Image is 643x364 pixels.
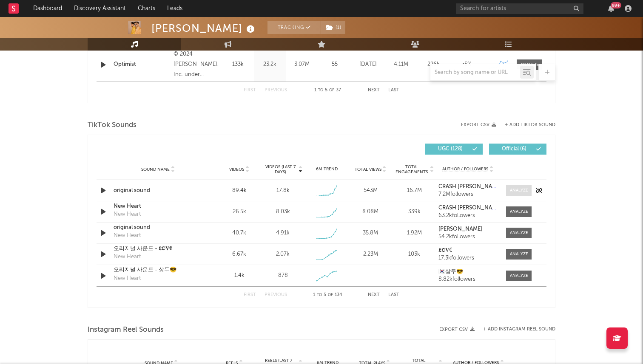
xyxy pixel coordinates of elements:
strong: [PERSON_NAME] [438,226,482,232]
span: to [317,293,322,297]
div: <5% [452,60,481,69]
strong: 🇰🇷상두😎 [438,269,463,274]
button: + Add TikTok Sound [505,123,555,127]
div: 16.7M [395,186,434,195]
div: New Heart [114,210,141,219]
button: Export CSV [439,327,475,332]
div: + Add Instagram Reel Sound [475,327,555,332]
button: UGC(128) [425,144,483,155]
span: Instagram Reel Sounds [88,325,164,335]
div: 54.2k followers [438,234,498,240]
a: 𝕷𝕺𝐕€ [438,248,498,254]
div: 103k [395,250,434,259]
div: 55 [320,60,350,69]
a: 오리지널 사운드 - 상두😎 [114,266,202,274]
button: Last [388,293,399,297]
button: Tracking [267,21,321,34]
span: Total Engagements [395,164,429,175]
div: 8.03k [276,208,290,216]
div: 226k [419,60,448,69]
span: of [329,88,334,92]
div: 17.3k followers [438,255,498,261]
span: Videos (last 7 days) [263,164,298,175]
div: 3.07M [288,60,316,69]
strong: CRASH [PERSON_NAME] 🚀 [438,205,509,211]
button: Next [368,293,380,297]
span: of [328,293,333,297]
div: 8.08M [351,208,390,216]
input: Search by song name or URL [430,69,520,76]
div: 99 + [611,2,621,8]
div: 2.07k [276,250,290,259]
div: 23.2k [256,60,284,69]
span: Total Views [355,167,381,172]
div: 7.2M followers [438,192,498,198]
span: Author / Followers [442,166,488,172]
button: 99+ [608,5,614,12]
input: Search for artists [456,3,583,14]
div: New Heart [114,274,141,283]
strong: 𝕷𝕺𝐕€ [438,248,452,253]
a: CRASH [PERSON_NAME] 🚀 [438,184,498,190]
div: 4.91k [276,229,290,237]
a: 오리지널 사운드 - 𝕷𝕺𝐕€ [114,245,202,253]
div: 878 [278,271,288,280]
div: 6.67k [219,250,259,259]
div: 35.8M [351,229,390,237]
a: Optimist [114,60,169,69]
a: CRASH [PERSON_NAME] 🚀 [438,205,498,211]
div: 26.5k [219,208,259,216]
div: [PERSON_NAME] [151,21,257,35]
div: 133k [224,60,252,69]
a: original sound [114,223,202,232]
button: Previous [265,293,287,297]
div: 4.11M [387,60,415,69]
span: TikTok Sounds [88,120,137,130]
div: 17.8k [276,186,290,195]
span: UGC ( 128 ) [431,147,470,152]
div: 543M [351,186,390,195]
span: Videos [229,167,244,172]
button: Last [388,88,399,93]
button: + Add TikTok Sound [496,123,555,127]
strong: CRASH [PERSON_NAME] 🚀 [438,184,509,189]
div: 1.4k [219,271,259,280]
button: (1) [321,21,345,34]
span: to [318,88,323,92]
button: Next [368,88,380,93]
div: 40.7k [219,229,259,237]
span: Official ( 6 ) [495,147,534,152]
button: + Add Instagram Reel Sound [483,327,555,332]
button: First [244,88,256,93]
div: 2.23M [351,250,390,259]
a: 🇰🇷상두😎 [438,269,498,275]
div: New Heart [114,253,141,261]
div: [DATE] [354,60,382,69]
div: 1.92M [395,229,434,237]
a: [PERSON_NAME] [438,226,498,232]
a: New Heart [114,202,202,211]
div: New Heart [114,231,141,240]
div: 63.2k followers [438,213,498,219]
span: Sound Name [141,167,170,172]
button: Previous [265,88,287,93]
span: ( 1 ) [321,21,346,34]
div: 89.4k [219,186,259,195]
div: 8.82k followers [438,277,498,282]
div: 339k [395,208,434,216]
a: original sound [114,186,202,195]
button: Official(6) [489,144,546,155]
div: 1 5 37 [304,85,351,96]
button: Export CSV [461,122,496,127]
div: 1 5 134 [304,290,351,300]
button: First [244,293,256,297]
div: 6M Trend [307,166,347,172]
